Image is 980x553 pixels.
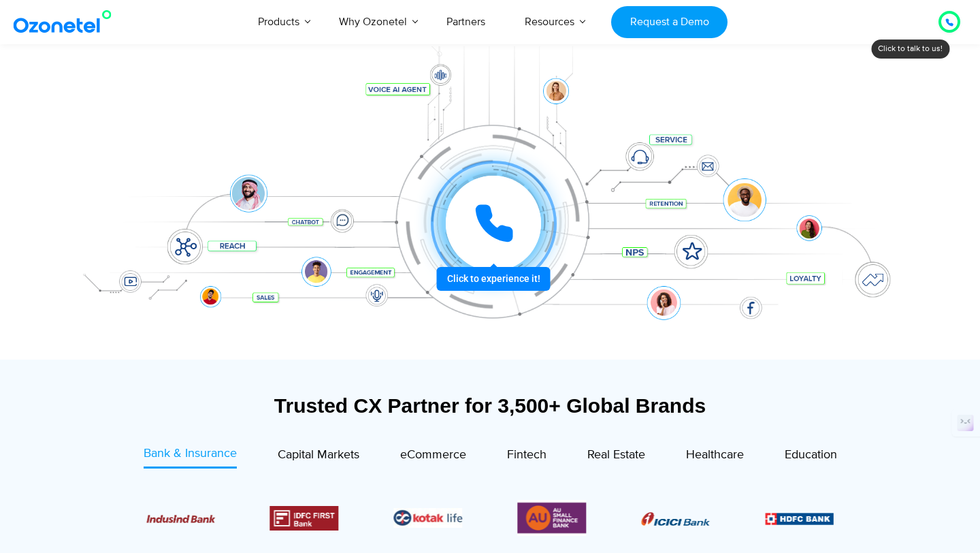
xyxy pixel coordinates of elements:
div: 4 / 6 [270,506,339,531]
a: Fintech [507,445,546,469]
div: 3 / 6 [146,510,215,526]
a: Real Estate [587,445,645,469]
span: Healthcare [686,447,744,462]
span: Education [785,447,837,462]
img: Picture8.png [641,512,710,526]
img: Picture12.png [270,506,339,531]
img: Picture26.jpg [394,508,463,528]
span: Fintech [507,447,546,462]
span: eCommerce [400,447,466,462]
div: Trusted CX Partner for 3,500+ Global Brands [71,394,909,417]
a: Bank & Insurance [144,445,237,469]
img: Picture9.png [765,513,834,524]
a: Healthcare [686,445,744,469]
div: 2 / 6 [765,510,834,526]
div: Image Carousel [146,500,834,536]
a: Request a Demo [611,6,728,38]
div: 1 / 6 [641,510,710,526]
a: Education [785,445,837,469]
span: Bank & Insurance [144,446,237,461]
div: 5 / 6 [394,508,463,528]
span: Capital Markets [278,447,359,462]
a: eCommerce [400,445,466,469]
img: Picture10.png [146,515,215,523]
div: 6 / 6 [517,500,586,536]
a: Capital Markets [278,445,359,469]
span: Real Estate [587,447,645,462]
img: Picture13.png [517,500,586,536]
